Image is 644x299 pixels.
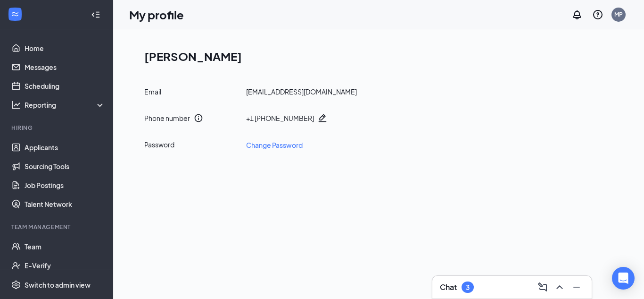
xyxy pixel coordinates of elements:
[537,282,548,293] svg: ComposeMessage
[25,39,105,58] a: Home
[466,283,470,291] div: 3
[25,58,105,77] a: Messages
[318,113,327,123] svg: Pencil
[592,9,603,20] svg: QuestionInfo
[440,282,457,292] h3: Chat
[25,280,91,290] div: Switch to admin view
[612,267,635,290] div: Open Intercom Messenger
[194,113,203,123] svg: Info
[246,113,314,123] div: + 1 [PHONE_NUMBER]
[25,176,105,195] a: Job Postings
[25,157,105,176] a: Sourcing Tools
[535,280,550,295] button: ComposeMessage
[552,280,567,295] button: ChevronUp
[11,100,21,110] svg: Analysis
[25,256,105,275] a: E-Verify
[11,280,21,290] svg: Settings
[569,280,584,295] button: Minimize
[25,237,105,256] a: Team
[246,87,357,96] div: [EMAIL_ADDRESS][DOMAIN_NAME]
[129,7,184,23] h1: My profile
[614,10,623,18] div: MP
[144,48,620,64] h1: [PERSON_NAME]
[571,9,583,20] svg: Notifications
[144,140,239,150] div: Password
[25,138,105,157] a: Applicants
[571,282,582,293] svg: Minimize
[25,100,106,110] div: Reporting
[25,195,105,214] a: Talent Network
[25,77,105,95] a: Scheduling
[246,140,303,150] a: Change Password
[91,10,100,19] svg: Collapse
[11,223,103,231] div: Team Management
[144,113,190,123] div: Phone number
[11,124,103,132] div: Hiring
[144,87,239,96] div: Email
[10,9,20,19] svg: WorkstreamLogo
[554,282,565,293] svg: ChevronUp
